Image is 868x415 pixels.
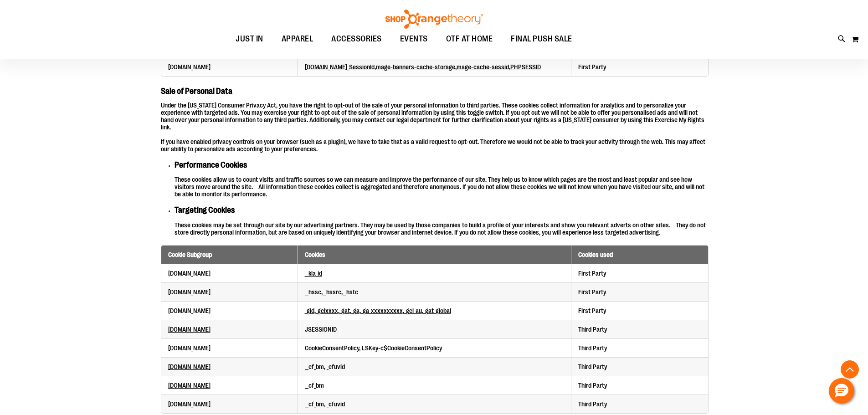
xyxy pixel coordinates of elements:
a: _gat Opens in a new Tab [339,307,350,314]
span: Third Party [578,400,607,408]
a: __kla_id Opens in a new Tab [305,270,322,277]
a: _gat_global Opens in a new Tab [423,307,451,314]
h5: Targeting Cookies [175,204,708,216]
a: EVENTS [391,29,437,50]
span: EVENTS [400,29,428,49]
a: hsforms.com Opens in a new Tab [168,363,211,370]
span: First Party [578,307,606,314]
a: _ga Opens in a new Tab [351,307,360,314]
span: , , [305,288,358,296]
a: _gcl_au Opens in a new Tab [404,307,422,314]
span: APPAREL [282,29,313,49]
span: Third Party [578,363,607,370]
a: service.force.com Opens in a new Tab [168,344,211,352]
span: CookieConsentPolicy, LSKey-c$CookieConsentPolicy [305,344,442,352]
p: These cookies may be set through our site by our advertising partners. They may be used by those ... [175,221,708,236]
p: These cookies allow us to count visits and traffic sources so we can measure and improve the perf... [175,176,708,198]
td: [DOMAIN_NAME] [161,302,298,320]
a: ACCESSORIES [322,29,391,50]
td: [DOMAIN_NAME] [161,283,298,302]
span: JSESSIONID [305,326,337,333]
span: FINAL PUSH SALE [511,29,572,49]
span: Third Party [578,382,607,389]
span: First Party [578,270,606,277]
button: Hello, have a question? Let’s chat. [829,378,854,404]
a: hscollectedforms.net Opens in a new Tab [168,382,211,389]
a: _ga_xxxxxxxxxx Opens in a new Tab [361,307,403,314]
a: mage-cache-sessid Opens in a new Tab [457,63,509,71]
span: OTF AT HOME [446,29,493,49]
span: First Party [578,63,606,71]
span: , , , [305,63,541,71]
span: First Party [578,288,606,296]
span: JUST IN [236,29,263,49]
span: __cf_bm, _cfuvid [305,400,345,408]
a: FINAL PUSH SALE [502,29,581,50]
a: mage-banners-cache-storage Opens in a new Tab [376,63,455,71]
p: Under the [US_STATE] Consumer Privacy Act, you have the right to opt-out of the sale of your pers... [161,102,708,153]
a: PHPSESSID Opens in a new Tab [510,63,541,71]
a: APPAREL [272,29,323,50]
span: , , , , , , [305,307,451,314]
h5: Performance Cookies [175,159,708,171]
td: [DOMAIN_NAME] [161,264,298,283]
span: __cf_bm, _cfuvid [305,363,345,370]
a: nr-data.net Opens in a new Tab [168,326,211,333]
span: ACCESSORIES [331,29,382,49]
a: __hssrc Opens in a new Tab [323,288,341,296]
button: Back To Top [841,360,859,379]
span: __cf_bm [305,382,324,389]
a: hubspot.com Opens in a new Tab [168,400,211,408]
img: Shop Orangetheory [384,10,484,29]
span: Third Party [578,326,607,333]
a: OTF AT HOME [437,29,502,50]
a: __hssc Opens in a new Tab [305,288,321,296]
a: _gclxxxx Opens in a new Tab [316,307,338,314]
a: ASP.NET_SessionId Opens in a new Tab [305,63,375,71]
td: [DOMAIN_NAME] [161,58,298,76]
h4: Sale of Personal Data [161,86,708,97]
span: Third Party [578,344,607,352]
a: JUST IN [226,29,272,50]
a: __hstc Opens in a new Tab [343,288,358,296]
th: Cookies [298,246,571,264]
th: Cookie Subgroup [161,246,298,264]
a: _gid Opens in a new Tab [305,307,314,314]
th: Cookies used [571,246,708,264]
